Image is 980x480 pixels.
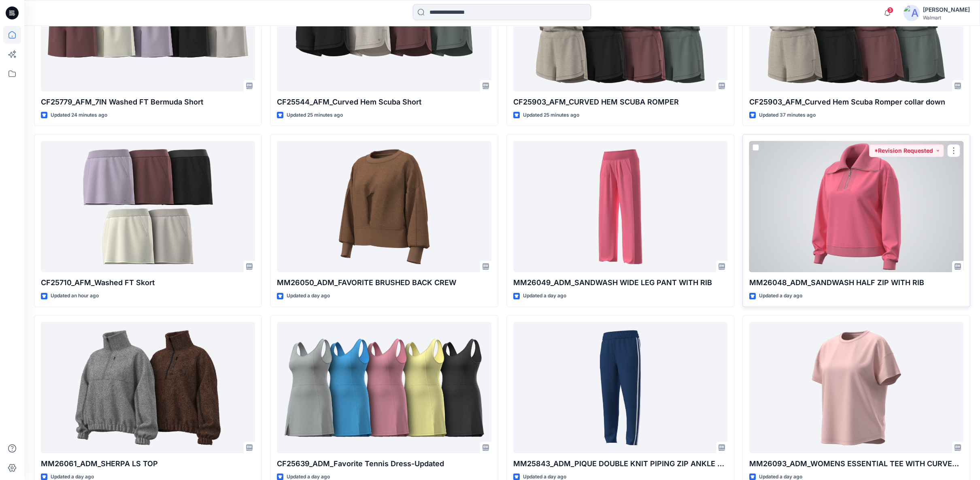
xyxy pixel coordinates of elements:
[513,277,727,288] p: MM26049_ADM_SANDWASH WIDE LEG PANT WITH RIB
[277,96,491,108] p: CF25544_AFM_Curved Hem Scuba Short
[887,7,893,13] span: 3
[513,458,727,469] p: MM25843_ADM_PIQUE DOUBLE KNIT PIPING ZIP ANKLE PANT
[41,141,255,272] a: CF25710_AFM_Washed FT Skort
[523,111,579,119] p: Updated 25 minutes ago
[513,322,727,453] a: MM25843_ADM_PIQUE DOUBLE KNIT PIPING ZIP ANKLE PANT
[277,141,491,272] a: MM26050_ADM_FAVORITE BRUSHED BACK CREW
[277,277,491,288] p: MM26050_ADM_FAVORITE BRUSHED BACK CREW
[513,96,727,108] p: CF25903_AFM_CURVED HEM SCUBA ROMPER
[523,292,566,300] p: Updated a day ago
[749,277,963,288] p: MM26048_ADM_SANDWASH HALF ZIP WITH RIB
[749,322,963,453] a: MM26093_ADM_WOMENS ESSENTIAL TEE WITH CURVED HEM, BACK YOKE, & SPLIT BACK SEAM
[41,458,255,469] p: MM26061_ADM_SHERPA LS TOP
[277,458,491,469] p: CF25639_ADM_Favorite Tennis Dress-Updated
[41,322,255,453] a: MM26061_ADM_SHERPA LS TOP
[759,111,816,119] p: Updated 37 minutes ago
[903,5,920,21] img: avatar
[41,96,255,108] p: CF25779_AFM_7IN Washed FT Bermuda Short
[287,292,330,300] p: Updated a day ago
[287,111,343,119] p: Updated 25 minutes ago
[51,111,107,119] p: Updated 24 minutes ago
[749,458,963,469] p: MM26093_ADM_WOMENS ESSENTIAL TEE WITH CURVED HEM, BACK YOKE, & SPLIT BACK SEAM
[277,322,491,453] a: CF25639_ADM_Favorite Tennis Dress-Updated
[749,141,963,272] a: MM26048_ADM_SANDWASH HALF ZIP WITH RIB
[51,292,99,300] p: Updated an hour ago
[923,15,970,21] div: Walmart
[923,5,970,15] div: [PERSON_NAME]
[759,292,802,300] p: Updated a day ago
[41,277,255,288] p: CF25710_AFM_Washed FT Skort
[749,96,963,108] p: CF25903_AFM_Curved Hem Scuba Romper collar down
[513,141,727,272] a: MM26049_ADM_SANDWASH WIDE LEG PANT WITH RIB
